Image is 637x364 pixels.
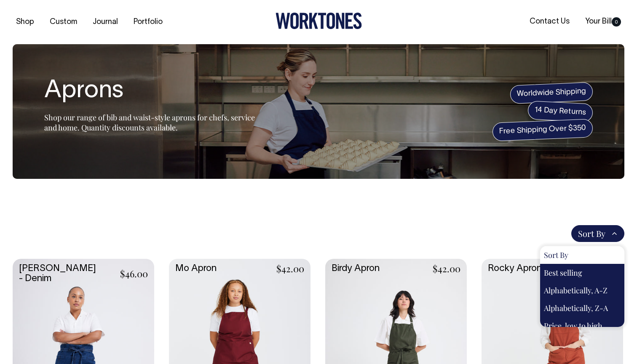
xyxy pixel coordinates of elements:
span: Worldwide Shipping [510,82,593,104]
span: Shop our range of bib and waist-style aprons for chefs, service and home. Quantity discounts avai... [44,112,255,133]
span: Free Shipping Over $350 [492,119,593,141]
a: Portfolio [130,15,166,29]
a: Your Bill0 [582,15,624,29]
h1: Aprons [44,78,255,105]
div: Sort By [540,246,624,264]
span: Sort By [578,228,605,239]
a: Shop [13,15,37,29]
div: Alphabetically, A-Z [540,282,624,299]
a: Contact Us [526,15,573,29]
a: Journal [89,15,121,29]
a: Custom [46,15,80,29]
span: 0 [612,17,621,27]
div: Alphabetically, Z-A [540,299,624,317]
span: 14 Day Returns [527,101,593,122]
div: Price, low to high [540,317,624,335]
div: Best selling [540,264,624,282]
